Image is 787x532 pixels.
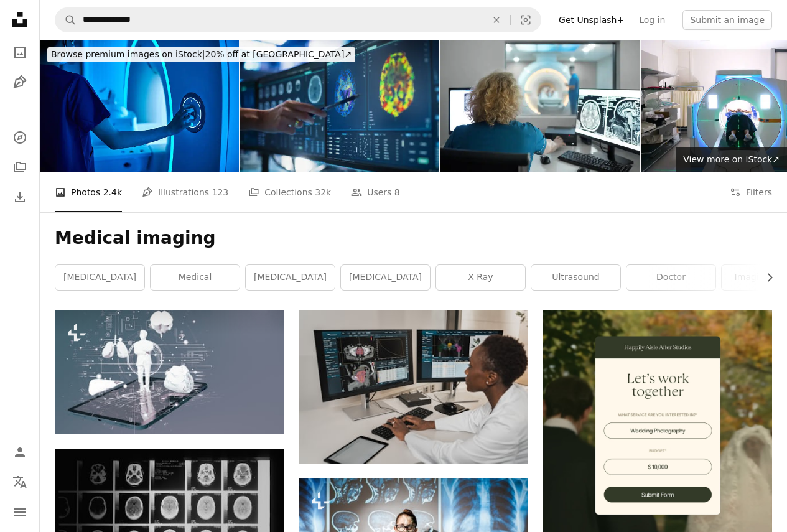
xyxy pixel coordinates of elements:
[246,265,335,290] a: [MEDICAL_DATA]
[7,155,32,180] a: Collections
[248,172,331,212] a: Collections 32k
[212,185,229,199] span: 123
[299,310,528,464] img: a man working on a computer
[758,265,772,290] button: scroll list to the right
[315,185,331,199] span: 32k
[151,265,240,290] a: medical
[436,265,525,290] a: x ray
[440,40,640,172] img: MRI scanning procedure control room.
[7,185,32,210] a: Download History
[55,8,77,32] button: Search Unsplash
[394,185,400,199] span: 8
[240,40,439,172] img: Modern Medical Research Center: Anonymous Doctor Pointing At Desktop Computer Monitor With CT Sca...
[40,40,239,172] img: Female Nurse Operating MRI Scan Machine at MRI-scanner Room
[626,265,715,290] a: doctor
[7,40,32,65] a: Photos
[51,49,205,59] span: Browse premium images on iStock |
[55,227,772,250] h1: Medical imaging
[55,7,541,32] form: Find visuals sitewide
[51,49,352,59] span: 20% off at [GEOGRAPHIC_DATA] ↗
[511,8,541,32] button: Visual search
[7,470,32,495] button: Language
[55,366,284,378] a: a person standing on top of a cell phone
[730,172,772,212] button: Filters
[55,310,284,434] img: a person standing on top of a cell phone
[531,265,620,290] a: ultrasound
[631,10,673,30] a: Log in
[483,8,510,32] button: Clear
[7,125,32,150] a: Explore
[682,10,772,30] button: Submit an image
[7,440,32,465] a: Log in / Sign up
[55,265,144,290] a: [MEDICAL_DATA]
[142,172,228,212] a: Illustrations 123
[551,10,631,30] a: Get Unsplash+
[7,70,32,95] a: Illustrations
[676,147,787,172] a: View more on iStock↗
[341,265,430,290] a: [MEDICAL_DATA]
[55,520,284,531] a: a black and white photo of various mri images
[351,172,400,212] a: Users 8
[40,40,363,70] a: Browse premium images on iStock|20% off at [GEOGRAPHIC_DATA]↗
[683,154,780,164] span: View more on iStock ↗
[7,500,32,525] button: Menu
[299,381,528,393] a: a man working on a computer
